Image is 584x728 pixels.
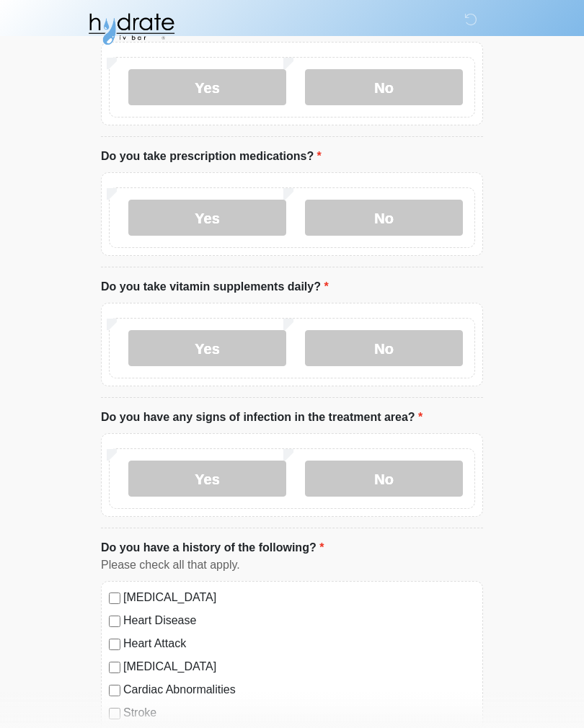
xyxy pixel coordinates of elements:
div: Please check all that apply. [101,556,483,574]
label: Yes [128,200,286,236]
input: Heart Attack [109,639,120,650]
label: Do you take prescription medications? [101,148,322,165]
label: Yes [128,69,286,105]
label: Do you have any signs of infection in the treatment area? [101,409,422,426]
label: Do you have a history of the following? [101,539,324,556]
label: [MEDICAL_DATA] [123,658,475,675]
label: No [305,200,463,236]
label: No [305,69,463,105]
label: No [305,461,463,497]
label: Yes [128,461,286,497]
label: Yes [128,330,286,366]
label: No [305,330,463,366]
label: Heart Attack [123,635,475,652]
input: [MEDICAL_DATA] [109,662,120,673]
input: [MEDICAL_DATA] [109,592,120,604]
input: Stroke [109,708,120,719]
label: Stroke [123,704,475,722]
label: [MEDICAL_DATA] [123,589,475,606]
label: Do you take vitamin supplements daily? [101,278,329,296]
label: Heart Disease [123,612,475,629]
input: Cardiac Abnormalities [109,685,120,696]
label: Cardiac Abnormalities [123,681,475,698]
input: Heart Disease [109,616,120,627]
img: Hydrate IV Bar - Fort Collins Logo [87,11,176,47]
